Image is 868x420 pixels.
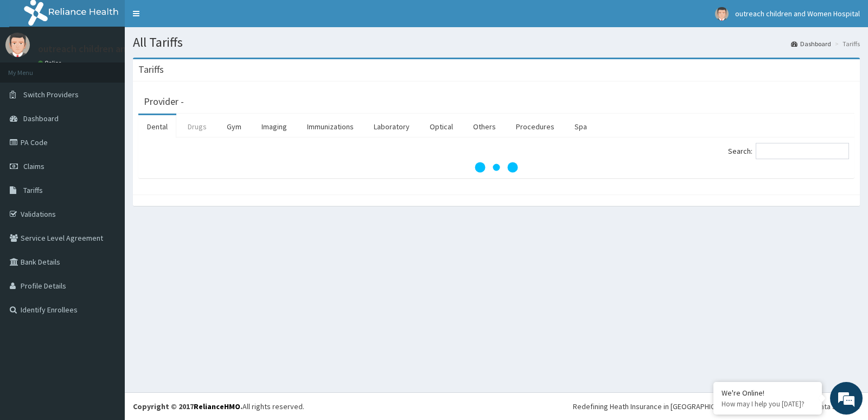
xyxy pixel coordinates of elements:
h1: All Tariffs [133,35,860,49]
a: Immunizations [298,115,362,138]
a: Dashboard [791,39,831,48]
h3: Provider - [144,97,184,106]
input: Search: [756,143,849,159]
a: Optical [421,115,462,138]
h3: Tariffs [138,65,164,74]
a: Others [464,115,505,138]
span: Tariffs [23,185,43,195]
span: outreach children and Women Hospital [735,9,860,18]
strong: Copyright © 2017 . [133,402,242,411]
a: Laboratory [365,115,418,138]
svg: audio-loading [475,146,518,189]
span: Switch Providers [23,90,79,99]
li: Tariffs [832,39,860,48]
a: Drugs [179,115,215,138]
span: Dashboard [23,114,59,123]
a: RelianceHMO [194,402,240,411]
a: Imaging [253,115,296,138]
span: Claims [23,161,44,171]
p: outreach children and Women Hospital [38,44,203,54]
p: How may I help you today? [722,399,814,409]
footer: All rights reserved. [125,392,868,420]
a: Gym [218,115,250,138]
div: We're Online! [722,388,814,398]
a: Dental [138,115,176,138]
a: Procedures [507,115,563,138]
div: Redefining Heath Insurance in [GEOGRAPHIC_DATA] using Telemedicine and Data Science! [573,401,860,412]
label: Search: [728,143,849,159]
img: User Image [5,33,30,57]
a: Online [38,59,64,67]
img: User Image [715,7,729,21]
a: Spa [566,115,596,138]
